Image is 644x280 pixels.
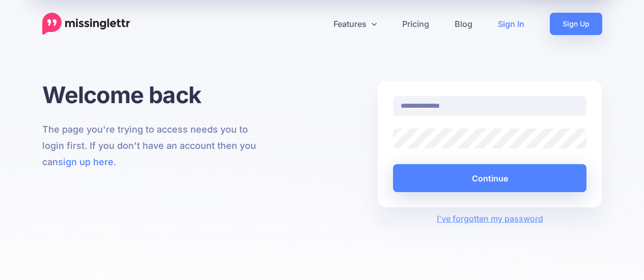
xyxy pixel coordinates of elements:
a: Sign Up [550,13,602,35]
button: Continue [393,164,587,192]
a: Sign In [485,13,537,35]
a: I've forgotten my password [437,213,543,224]
a: Features [321,13,389,35]
a: Pricing [389,13,442,35]
p: The page you're trying to access needs you to login first. If you don't have an account then you ... [42,121,267,170]
a: sign up here [58,157,114,167]
h1: Welcome back [42,81,267,109]
a: Blog [442,13,485,35]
